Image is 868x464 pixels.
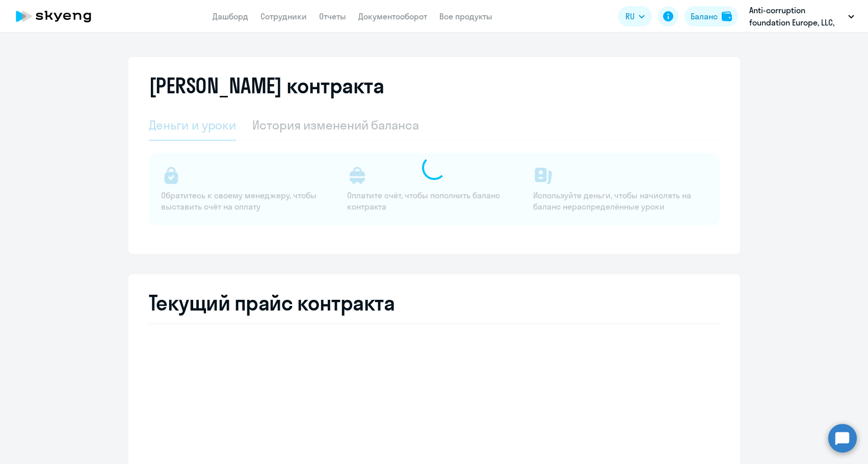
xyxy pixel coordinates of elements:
a: Все продукты [439,11,492,21]
a: Дашборд [213,11,248,21]
button: Anti-corruption foundation Europe, LLC, Предоплата Posterum [744,4,859,29]
p: Anti-corruption foundation Europe, LLC, Предоплата Posterum [749,4,844,29]
img: balance [722,11,732,21]
a: Отчеты [319,11,346,21]
h2: [PERSON_NAME] контракта [149,73,384,98]
div: Баланс [691,10,718,22]
a: Сотрудники [260,11,307,21]
h2: Текущий прайс контракта [149,291,720,315]
button: RU [618,6,652,27]
button: Балансbalance [685,6,738,27]
a: Документооборот [358,11,427,21]
span: RU [625,10,635,22]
